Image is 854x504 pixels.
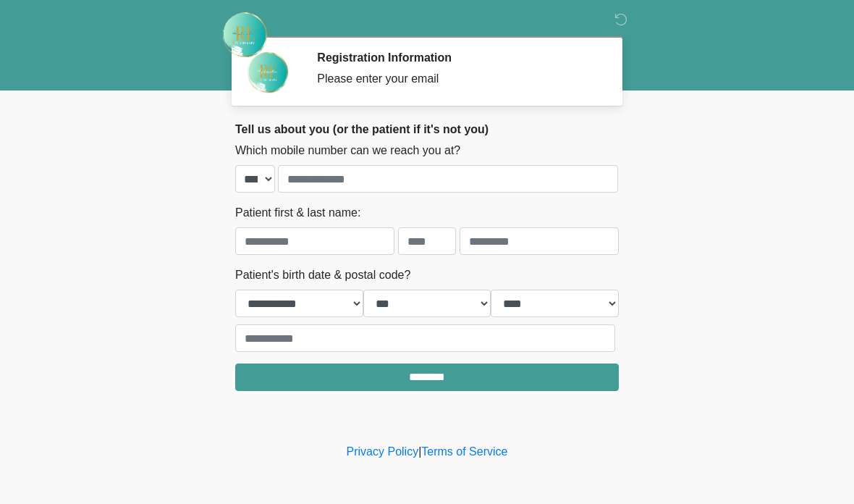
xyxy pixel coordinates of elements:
a: Privacy Policy [347,445,419,458]
a: | [418,445,421,458]
label: Patient's birth date & postal code? [235,266,410,284]
label: Which mobile number can we reach you at? [235,142,460,159]
label: Patient first & last name: [235,204,360,222]
img: Agent Avatar [246,51,289,94]
div: Please enter your email [317,70,597,88]
h2: Tell us about you (or the patient if it's not you) [235,122,619,136]
a: Terms of Service [421,445,507,458]
img: Rehydrate Aesthetics & Wellness Logo [221,11,269,59]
